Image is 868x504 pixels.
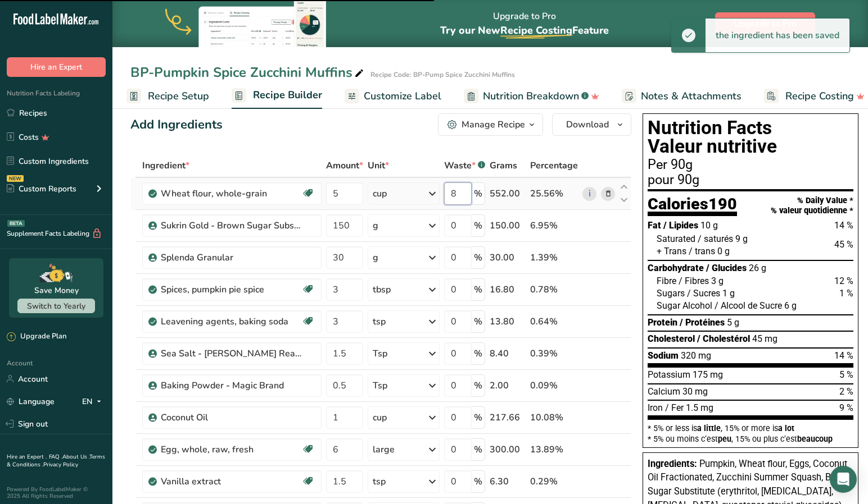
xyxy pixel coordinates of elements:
span: Fat [648,220,661,231]
a: Hire an Expert . [7,453,47,461]
span: 175 mg [693,369,723,380]
div: 6.30 [490,475,526,488]
div: Waste [444,159,485,172]
div: 0.39% [530,347,578,360]
div: 10.08% [530,411,578,424]
a: Notes & Attachments [622,84,742,109]
span: 5 g [727,317,739,328]
span: Iron [648,402,663,413]
button: Download [552,113,631,136]
span: Amount [326,159,363,172]
span: Sugars [657,288,685,299]
div: Calories [648,196,737,217]
span: Unit [368,159,389,172]
div: 552.00 [490,187,526,200]
div: Upgrade to Pro [440,1,609,47]
span: peu [718,434,731,443]
span: Ingredients: [648,459,697,469]
div: Baking Powder - Magic Brand [161,379,301,392]
div: BETA [7,220,25,227]
div: Add Ingredients [130,116,223,134]
div: Upgrade Plan [7,331,66,342]
span: 9 % [839,402,853,413]
span: Protein [648,317,677,328]
div: tsp [373,475,386,488]
span: 320 mg [681,350,711,361]
span: Download [566,118,609,131]
a: FAQ . [49,453,62,461]
a: Terms & Conditions . [7,453,105,469]
span: Nutrition Breakdown [483,89,579,104]
div: 0.64% [530,315,578,328]
div: 150.00 [490,219,526,232]
div: Save Money [34,285,79,296]
div: Splenda Granular [161,251,301,264]
a: Nutrition Breakdown [464,84,599,109]
div: 0.29% [530,475,578,488]
span: Recipe Costing [500,24,572,37]
span: 9 g [735,233,748,244]
span: Notes & Attachments [641,89,742,104]
span: Switch to Yearly [27,301,85,311]
div: Powered By FoodLabelMaker © 2025 All Rights Reserved [7,486,106,500]
span: / Glucides [706,263,747,273]
button: Hire an Expert [7,57,106,77]
span: 2 % [839,386,853,397]
div: Per 90g [648,158,853,172]
div: NEW [7,175,24,182]
div: Tsp [373,379,387,392]
span: beaucoup [797,434,833,443]
div: Manage Recipe [462,118,525,131]
div: 25.56% [530,187,578,200]
span: / Protéines [680,317,725,328]
div: tsp [373,315,386,328]
span: Ingredient [142,159,189,172]
div: 0.78% [530,283,578,296]
div: Leavening agents, baking soda [161,315,301,328]
span: / trans [689,246,715,256]
div: 30.00 [490,251,526,264]
div: Coconut Oil [161,411,301,424]
div: EN [82,395,106,408]
span: 45 mg [752,333,777,344]
span: + Trans [657,246,686,256]
span: Cholesterol [648,333,695,344]
div: Custom Reports [7,183,76,195]
div: cup [373,187,387,200]
span: 26 g [749,263,766,273]
div: 8.40 [490,347,526,360]
span: 10 g [700,220,718,231]
div: Wheat flour, whole-grain [161,187,301,200]
span: / Fibres [679,276,709,286]
span: 45 % [834,239,853,250]
div: g [373,251,378,264]
div: Tsp [373,347,387,360]
span: Fibre [657,276,676,286]
span: 1 % [839,288,853,299]
div: the ingredient has been saved [706,19,849,52]
a: i [582,187,596,201]
span: 30 mg [682,386,708,397]
span: 0 g [717,246,730,256]
span: Potassium [648,369,690,380]
div: 300.00 [490,443,526,456]
span: Calcium [648,386,680,397]
span: Sugar Alcohol [657,300,712,311]
span: / Cholestérol [697,333,750,344]
div: 13.89% [530,443,578,456]
span: Percentage [530,159,578,172]
div: large [373,443,395,456]
span: Upgrade to Pro [734,17,797,30]
span: 5 % [839,369,853,380]
a: Language [7,392,55,411]
div: Vanilla extract [161,475,301,488]
a: About Us . [62,453,89,461]
h1: Nutrition Facts Valeur nutritive [648,118,853,156]
span: Recipe Setup [148,89,209,104]
div: Open Intercom Messenger [830,466,857,493]
section: * 5% or less is , 15% or more is [648,420,853,443]
a: Customize Label [345,84,441,109]
div: pour 90g [648,173,853,187]
div: 217.66 [490,411,526,424]
div: * 5% ou moins c’est , 15% ou plus c’est [648,435,853,443]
